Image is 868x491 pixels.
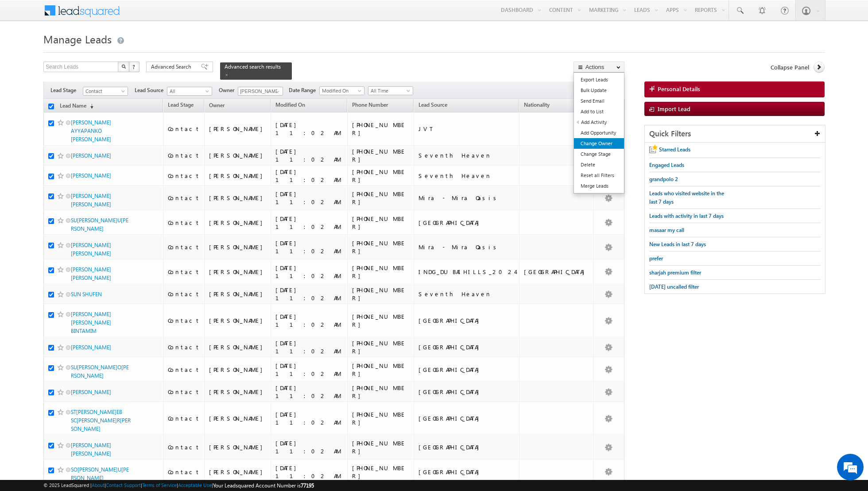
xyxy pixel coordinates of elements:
a: Contact Support [106,482,141,488]
div: Contact [168,290,200,298]
div: [DATE] 11:02 AM [275,190,343,206]
div: Contact [168,172,200,180]
div: [DATE] 11:02 AM [275,410,343,426]
span: Leads who visited website in the last 7 days [649,190,724,205]
a: Merge Leads [574,181,624,191]
div: Contact [168,219,200,227]
div: Contact [168,268,200,276]
a: SU[PERSON_NAME]O[PERSON_NAME] [71,364,129,379]
div: [PHONE_NUMBER] [352,286,410,302]
div: Contact [168,388,200,396]
div: Contact [168,343,200,351]
div: [PHONE_NUMBER] [352,313,410,329]
a: Lead Source [414,100,452,112]
span: prefer [649,255,663,262]
div: Contact [168,125,200,133]
div: [PHONE_NUMBER] [352,362,410,378]
div: [DATE] 11:02 AM [275,439,343,455]
div: [PERSON_NAME] [209,366,267,374]
a: [PERSON_NAME] [PERSON_NAME] [71,193,111,208]
input: Type to Search [238,87,283,96]
div: [GEOGRAPHIC_DATA] [418,468,515,476]
div: [DATE] 11:02 AM [275,264,343,280]
div: [GEOGRAPHIC_DATA] [418,414,515,422]
div: [PERSON_NAME] [209,290,267,298]
div: [DATE] 11:02 AM [275,215,343,231]
span: Lead Source [135,86,167,94]
a: [PERSON_NAME] [PERSON_NAME] [71,442,111,457]
span: Personal Details [658,85,700,93]
div: [PERSON_NAME] [209,243,267,251]
div: [GEOGRAPHIC_DATA] [418,366,515,374]
a: All [167,87,212,96]
span: Modified On [320,87,362,95]
div: [PERSON_NAME] [209,219,267,227]
div: [PHONE_NUMBER] [352,121,410,137]
div: [PERSON_NAME] [209,125,267,133]
div: Contact [168,243,200,251]
a: [PERSON_NAME] [PERSON_NAME] BINTAMIM [71,311,111,334]
div: [DATE] 11:02 AM [275,121,343,137]
span: Collapse Panel [771,63,809,71]
textarea: Type your message and hit 'Enter' [12,82,162,266]
a: Bulk Update [574,85,624,96]
a: SU[PERSON_NAME]U[PERSON_NAME] [71,217,128,232]
a: ST[PERSON_NAME]EB SC[PERSON_NAME]R[PERSON_NAME] [71,409,131,432]
a: Lead Name(sorted descending) [55,101,98,112]
img: d_60004797649_company_0_60004797649 [15,46,37,58]
div: [PERSON_NAME] [209,443,267,451]
a: [PERSON_NAME] AYYAPANKO [PERSON_NAME] [71,119,111,143]
div: [GEOGRAPHIC_DATA] [418,388,515,396]
a: Delete [574,159,624,170]
div: INDG_DUBAIHILLS_2024 [418,268,515,276]
span: [DATE] uncalled filter [649,283,699,290]
div: Contact [168,414,200,422]
span: Nationality [524,101,550,108]
div: Mira - Mira Oasis [418,194,515,202]
span: Phone Number [352,101,388,108]
span: All [167,87,209,95]
div: [DATE] 11:02 AM [275,286,343,302]
div: Seventh Heaven [418,290,515,298]
span: Owner [209,102,225,108]
div: [PHONE_NUMBER] [352,239,410,255]
span: Lead Stage [168,101,194,108]
div: [PHONE_NUMBER] [352,147,410,163]
a: [PERSON_NAME] [71,172,111,179]
a: Change Stage [574,149,624,159]
div: [DATE] 11:02 AM [275,168,343,184]
a: [PERSON_NAME] [71,152,111,159]
div: Contact [168,317,200,325]
a: SUN SHUFEN [71,291,102,298]
a: All Time [368,86,413,95]
div: [PERSON_NAME] [209,151,267,159]
em: Start Chat [120,273,161,285]
div: Contact [168,468,200,476]
a: Personal Details [644,81,825,97]
div: [PHONE_NUMBER] [352,190,410,206]
a: Export Leads [574,74,624,85]
div: [DATE] 11:02 AM [275,239,343,255]
a: Send Email [574,96,624,106]
div: Contact [168,366,200,374]
span: All Time [368,87,411,95]
div: [DATE] 11:02 AM [275,464,343,480]
a: [PERSON_NAME] [71,344,111,351]
div: [DATE] 11:02 AM [275,384,343,400]
a: SO[PERSON_NAME]U[PERSON_NAME] [71,466,129,481]
img: Search [121,64,126,69]
div: Seventh Heaven [418,172,515,180]
div: [DATE] 11:02 AM [275,147,343,163]
a: Change Owner [574,138,624,149]
span: Starred Leads [659,146,690,153]
span: Engaged Leads [649,162,684,168]
a: Terms of Service [142,482,177,488]
div: Contact [168,443,200,451]
span: Leads with activity in last 7 days [649,213,724,219]
div: [PERSON_NAME] [209,268,267,276]
a: Phone Number [348,100,392,112]
span: masaar my call [649,227,684,233]
a: [PERSON_NAME] [PERSON_NAME] [71,266,111,281]
div: [PERSON_NAME] [209,343,267,351]
span: Manage Leads [43,32,112,46]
